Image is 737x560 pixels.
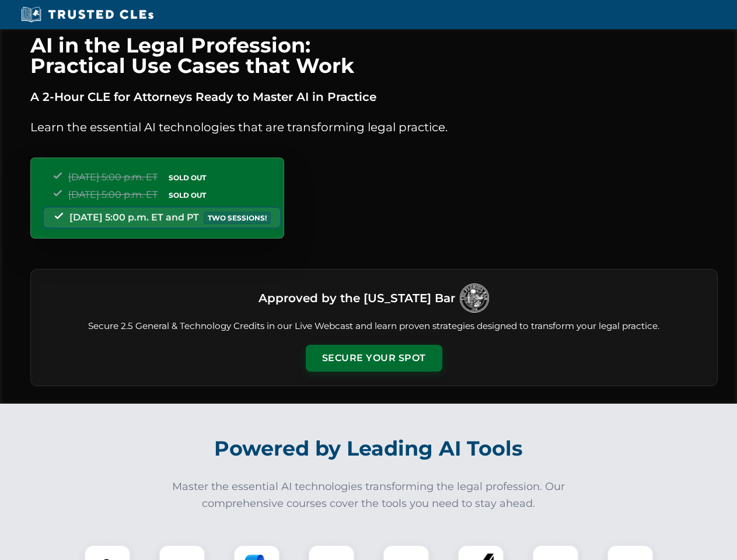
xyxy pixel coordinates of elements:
span: SOLD OUT [165,189,210,201]
span: [DATE] 5:00 p.m. ET [68,189,158,200]
span: [DATE] 5:00 p.m. ET [68,171,158,183]
p: Learn the essential AI technologies that are transforming legal practice. [30,118,718,136]
h1: AI in the Legal Profession: Practical Use Cases that Work [30,35,718,76]
h3: Approved by the [US_STATE] Bar [259,288,455,309]
img: Logo [460,283,489,313]
h2: Powered by Leading AI Tools [46,428,692,469]
button: Secure Your Spot [306,345,442,372]
p: A 2-Hour CLE for Attorneys Ready to Master AI in Practice [30,87,718,106]
span: SOLD OUT [165,171,210,184]
p: Secure 2.5 General & Technology Credits in our Live Webcast and learn proven strategies designed ... [45,320,703,333]
p: Master the essential AI technologies transforming the legal profession. Our comprehensive courses... [165,478,573,512]
img: Trusted CLEs [18,6,157,23]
